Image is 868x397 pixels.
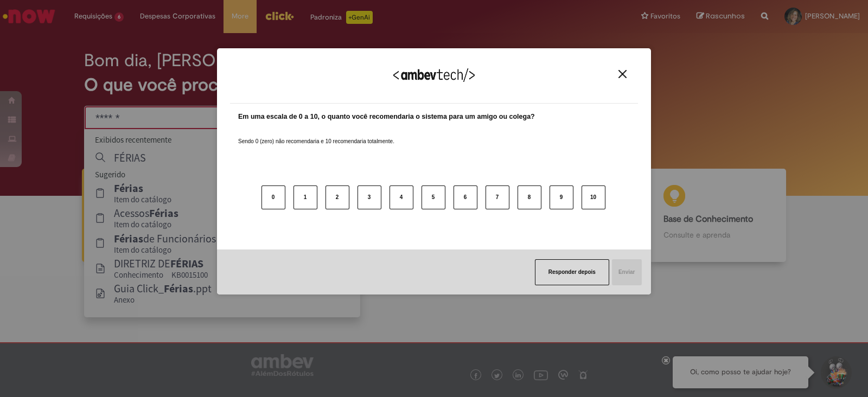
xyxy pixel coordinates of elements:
button: 2 [325,185,349,209]
button: Close [615,69,630,79]
button: 0 [261,185,285,209]
label: Em uma escala de 0 a 10, o quanto você recomendaria o sistema para um amigo ou colega? [238,112,535,122]
button: 6 [454,185,477,209]
button: 1 [293,185,317,209]
button: 9 [550,185,573,209]
button: 7 [486,185,509,209]
button: 10 [582,185,605,209]
button: 8 [518,185,541,209]
button: 3 [358,185,381,209]
button: Responder depois [535,259,609,285]
img: Close [618,70,627,78]
button: 5 [422,185,445,209]
label: Sendo 0 (zero) não recomendaria e 10 recomendaria totalmente. [238,125,394,145]
button: 4 [390,185,413,209]
img: Logo Ambevtech [393,68,475,82]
